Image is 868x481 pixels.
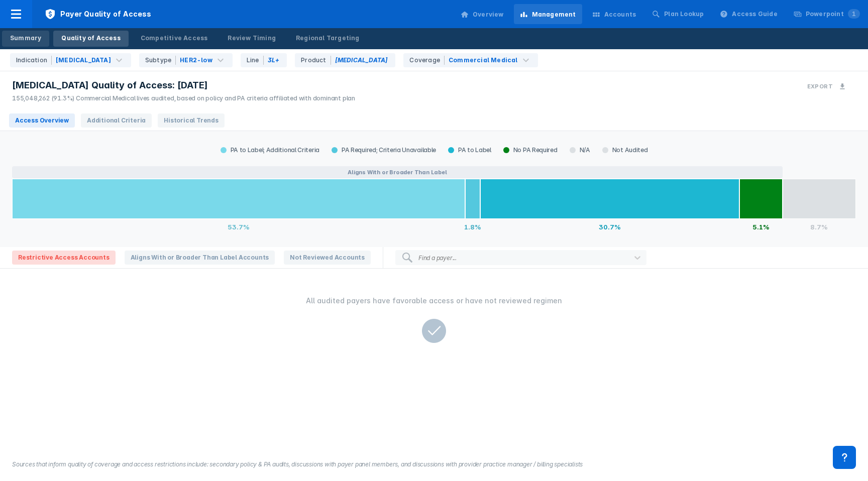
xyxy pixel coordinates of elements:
a: Review Timing [220,31,284,47]
div: Access Guide [732,10,777,19]
img: checkmark-gray_2x.png [422,319,446,343]
div: Competitive Access [141,34,208,43]
div: 30.7% [480,219,739,235]
button: Export [801,77,852,96]
a: Quality of Access [53,31,128,47]
div: Summary [10,34,41,43]
span: Restrictive Access Accounts [12,251,116,265]
div: [MEDICAL_DATA] [56,56,111,65]
div: 5.1% [739,219,783,235]
span: Access Overview [9,113,75,128]
div: PA to Label; Additional Criteria [214,146,325,154]
div: Commercial Medical [449,56,518,65]
div: Not Audited [596,146,654,154]
div: Find a payer... [418,254,457,262]
div: Quality of Access [61,34,120,43]
a: Accounts [586,4,642,24]
a: Summary [2,31,49,47]
div: Accounts [604,10,636,19]
div: 155,048,262 (91.3%) Commercial Medical lives audited, based on policy and PA criteria affiliated ... [12,94,355,103]
h3: Export [807,83,833,90]
div: Review Timing [228,34,276,43]
div: Subtype [145,56,176,65]
div: 8.7% [783,219,856,235]
div: Regional Targeting [296,34,360,43]
div: Coverage [409,56,445,65]
figcaption: Sources that inform quality of coverage and access restrictions include: secondary policy & PA au... [12,460,856,469]
div: 53.7% [12,219,465,235]
span: Not Reviewed Accounts [284,251,371,265]
div: HER2-low [180,56,212,65]
div: Enhertu is the only option [295,53,395,67]
div: N/A [564,146,596,154]
span: [MEDICAL_DATA] Quality of Access: [DATE] [12,79,208,91]
div: 3L+ is the only option [241,53,287,67]
span: 1 [848,9,860,19]
a: Regional Targeting [288,31,368,47]
div: Overview [473,10,504,19]
div: Contact Support [833,446,856,469]
a: Management [514,4,582,24]
span: Additional Criteria [81,113,152,128]
div: Powerpoint [806,10,860,19]
div: No PA Required [497,146,564,154]
a: Competitive Access [133,31,216,47]
div: All audited payers have favorable access or have not reviewed regimen [6,295,862,307]
span: Historical Trends [158,113,225,128]
div: PA to Label [442,146,497,154]
div: Plan Lookup [664,10,704,19]
a: Overview [455,4,510,24]
button: Aligns With or Broader Than Label [12,166,783,178]
div: Indication [16,56,52,65]
div: PA Required; Criteria Unavailable [325,146,442,154]
div: Management [532,10,576,19]
span: Aligns With or Broader Than Label Accounts [125,251,275,265]
div: 1.8% [465,219,480,235]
